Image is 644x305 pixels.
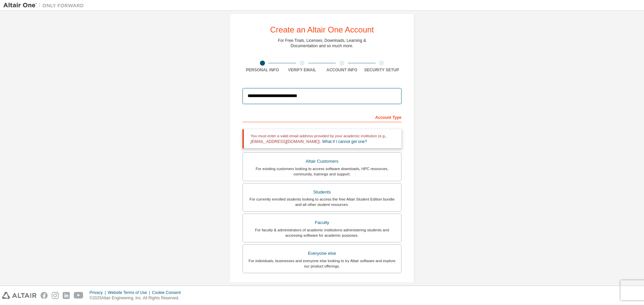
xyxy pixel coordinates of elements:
[243,67,282,73] div: Personal Info
[243,129,401,148] div: You must enter a valid email address provided by your academic institution (e.g., ).
[2,292,37,299] img: altair_logo.svg
[63,292,70,299] img: linkedin.svg
[52,292,59,299] img: instagram.svg
[282,67,322,73] div: Verify Email
[247,166,397,177] div: For existing customers looking to access software downloads, HPC resources, community, trainings ...
[322,139,367,144] a: What if I cannot get one?
[247,249,397,258] div: Everyone else
[74,292,84,299] img: youtube.svg
[90,295,185,301] p: © 2025 Altair Engineering, Inc. All Rights Reserved.
[270,26,374,34] div: Create an Altair One Account
[362,67,402,73] div: Security Setup
[247,157,397,166] div: Altair Customers
[247,187,397,197] div: Students
[247,218,397,227] div: Faculty
[251,139,319,144] span: [EMAIL_ADDRESS][DOMAIN_NAME]
[3,2,87,9] img: Altair One
[108,290,152,295] div: Website Terms of Use
[152,290,184,295] div: Cookie Consent
[243,111,401,122] div: Account Type
[90,290,108,295] div: Privacy
[322,67,362,73] div: Account Info
[247,258,397,269] div: For individuals, businesses and everyone else looking to try Altair software and explore our prod...
[247,227,397,238] div: For faculty & administrators of academic institutions administering students and accessing softwa...
[278,38,366,49] div: For Free Trials, Licenses, Downloads, Learning & Documentation and so much more.
[247,197,397,207] div: For currently enrolled students looking to access the free Altair Student Edition bundle and all ...
[41,292,48,299] img: facebook.svg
